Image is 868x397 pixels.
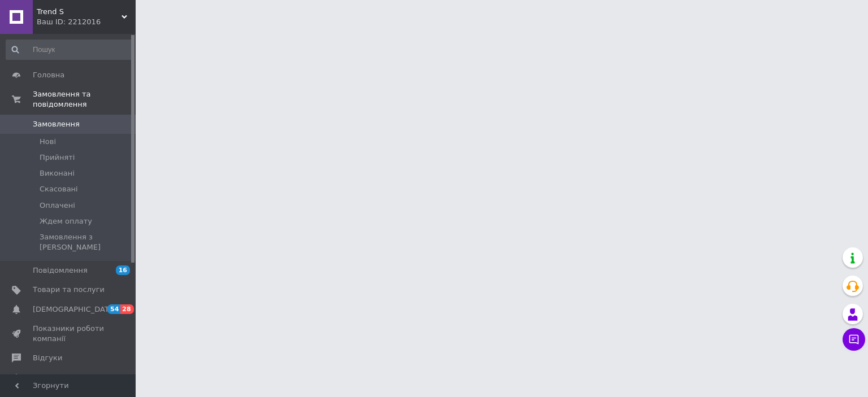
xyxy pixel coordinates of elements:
span: Ждем оплату [40,216,92,226]
input: Пошук [6,40,133,60]
span: [DEMOGRAPHIC_DATA] [33,304,116,315]
span: Показники роботи компанії [33,324,105,344]
span: Відгуки [33,353,62,363]
span: Trend S [37,7,121,17]
span: Замовлення з [PERSON_NAME] [40,232,132,252]
span: Нові [40,137,56,147]
button: Чат з покупцем [843,328,865,351]
span: 28 [120,304,133,314]
span: Повідомлення [33,265,88,276]
span: Виконані [40,168,75,178]
span: Покупці [33,372,63,382]
span: Скасовані [40,184,78,194]
span: 16 [116,265,130,275]
span: Прийняті [40,152,75,163]
span: Замовлення та повідомлення [33,89,136,110]
span: Оплачені [40,200,75,211]
span: Замовлення [33,119,80,129]
span: Товари та послуги [33,285,105,295]
div: Ваш ID: 2212016 [37,17,136,27]
span: 54 [107,304,120,314]
span: Головна [33,70,64,80]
